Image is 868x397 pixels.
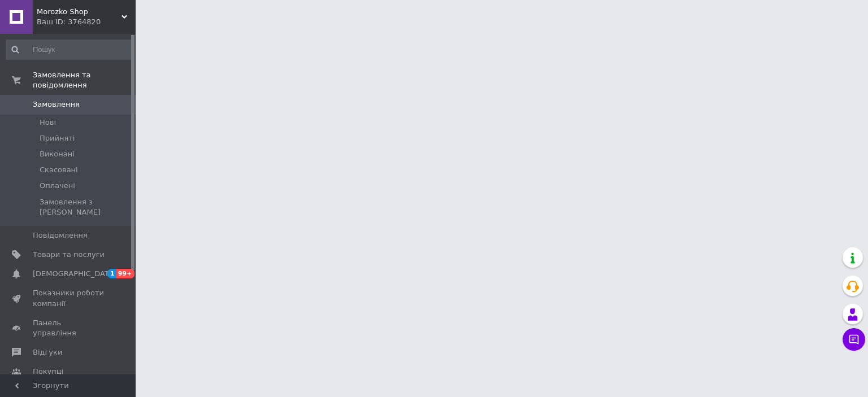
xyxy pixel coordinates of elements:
[40,181,75,191] span: Оплачені
[40,133,75,143] span: Прийняті
[40,197,132,217] span: Замовлення з [PERSON_NAME]
[33,250,105,260] span: Товари та послуги
[33,318,105,338] span: Панель управління
[33,367,63,377] span: Покупці
[33,230,88,241] span: Повідомлення
[40,117,56,128] span: Нові
[33,347,62,357] span: Відгуки
[107,269,116,278] span: 1
[33,269,116,279] span: [DEMOGRAPHIC_DATA]
[33,70,136,90] span: Замовлення та повідомлення
[33,99,80,110] span: Замовлення
[6,40,133,60] input: Пошук
[40,149,75,159] span: Виконані
[116,269,135,278] span: 99+
[843,328,865,351] button: Чат з покупцем
[40,165,78,175] span: Скасовані
[33,288,105,308] span: Показники роботи компанії
[37,17,136,27] div: Ваш ID: 3764820
[37,7,121,17] span: Morozko Shop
